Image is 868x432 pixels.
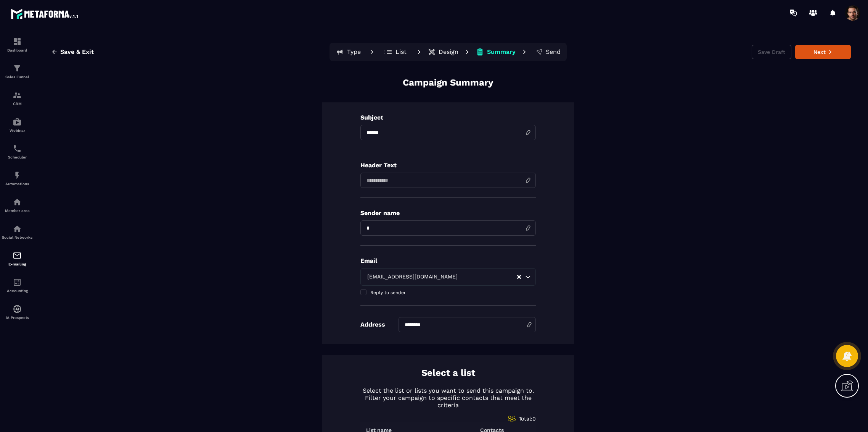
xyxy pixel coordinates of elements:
[2,272,32,299] a: accountantaccountantAccounting
[13,37,22,46] img: formation
[13,278,22,287] img: accountant
[2,85,32,112] a: formationformationCRM
[13,117,22,126] img: automations
[13,144,22,153] img: scheduler
[2,155,32,159] p: Scheduler
[403,76,493,89] p: Campaign Summary
[395,48,407,56] p: List
[2,75,32,79] p: Sales Funnel
[365,273,459,281] span: [EMAIL_ADDRESS][DOMAIN_NAME]
[13,91,22,100] img: formation
[360,209,536,217] p: Sender name
[2,102,32,106] p: CRM
[439,48,458,56] p: Design
[2,218,32,245] a: social-networksocial-networkSocial Networks
[2,209,32,213] p: Member area
[360,321,385,328] p: Address
[531,44,565,60] button: Send
[2,128,32,133] p: Webinar
[2,138,32,165] a: schedulerschedulerScheduler
[370,290,406,295] span: Reply to sender
[2,245,32,272] a: emailemailE-mailing
[2,316,32,320] p: IA Prospects
[13,171,22,180] img: automations
[360,257,536,264] p: Email
[421,367,475,379] p: Select a list
[13,251,22,260] img: email
[347,48,361,56] p: Type
[519,416,536,422] span: Total: 0
[474,44,518,60] button: Summary
[2,192,32,218] a: automationsautomationsMember area
[2,31,32,58] a: formationformationDashboard
[45,45,100,59] button: Save & Exit
[426,44,461,60] button: Design
[2,48,32,52] p: Dashboard
[60,48,94,56] span: Save & Exit
[517,274,521,280] button: Clear Selected
[13,197,22,207] img: automations
[331,44,365,60] button: Type
[459,273,516,281] input: Search for option
[13,224,22,233] img: social-network
[546,48,561,56] p: Send
[2,165,32,192] a: automationsautomationsAutomations
[360,114,536,121] p: Subject
[2,182,32,186] p: Automations
[2,262,32,266] p: E-mailing
[13,64,22,73] img: formation
[795,45,851,59] button: Next
[487,48,516,56] p: Summary
[2,289,32,293] p: Accounting
[13,304,22,314] img: automations
[11,7,79,21] img: logo
[2,112,32,138] a: automationsautomationsWebinar
[360,387,536,394] p: Select the list or lists you want to send this campaign to.
[2,235,32,239] p: Social Networks
[360,268,536,286] div: Search for option
[378,44,413,60] button: List
[2,58,32,85] a: formationformationSales Funnel
[360,394,536,409] p: Filter your campaign to specific contacts that meet the criteria
[360,162,536,169] p: Header Text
